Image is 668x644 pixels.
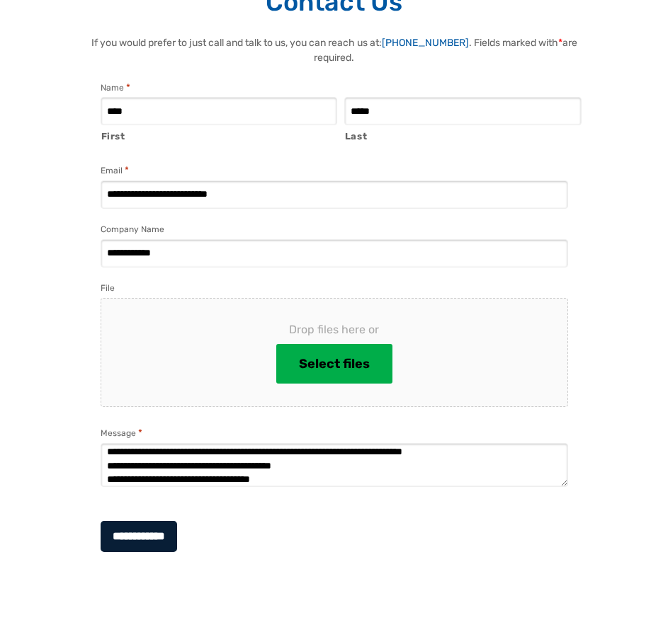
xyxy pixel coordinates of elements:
button: select files, file [276,344,392,384]
label: First [101,126,338,144]
label: File [101,281,115,295]
label: Company Name [101,222,164,236]
label: Message [101,426,142,440]
label: Last [345,126,582,144]
a: [PHONE_NUMBER] [382,37,469,49]
p: If you would prefer to just call and talk to us, you can reach us at: . Fields marked with are re... [86,35,582,65]
label: Email [101,163,129,178]
span: Drop files here or [124,321,545,338]
legend: Name [101,81,130,95]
